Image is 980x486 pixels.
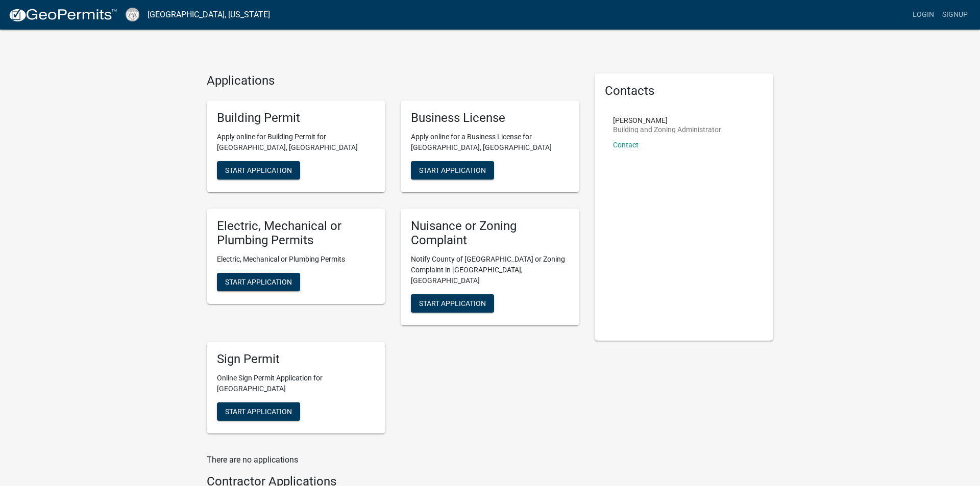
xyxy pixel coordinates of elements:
h5: Electric, Mechanical or Plumbing Permits [217,219,375,248]
button: Start Application [217,161,300,180]
span: Start Application [225,278,292,286]
p: Online Sign Permit Application for [GEOGRAPHIC_DATA] [217,373,375,394]
button: Start Application [217,402,300,421]
h5: Nuisance or Zoning Complaint [411,219,569,248]
h5: Business License [411,111,569,125]
p: Electric, Mechanical or Plumbing Permits [217,254,375,265]
a: Contact [613,141,639,149]
h5: Contacts [605,84,763,98]
span: Start Application [225,407,292,415]
img: Cook County, Georgia [126,8,139,21]
button: Start Application [411,161,494,180]
span: Start Application [419,299,486,308]
p: Apply online for a Business License for [GEOGRAPHIC_DATA], [GEOGRAPHIC_DATA] [411,132,569,153]
h5: Building Permit [217,111,375,125]
wm-workflow-list-section: Applications [207,73,579,442]
p: Notify County of [GEOGRAPHIC_DATA] or Zoning Complaint in [GEOGRAPHIC_DATA], [GEOGRAPHIC_DATA] [411,254,569,286]
a: Login [909,5,938,24]
button: Start Application [217,273,300,291]
p: [PERSON_NAME] [613,117,721,124]
p: Building and Zoning Administrator [613,126,721,133]
h5: Sign Permit [217,352,375,367]
h4: Applications [207,73,579,88]
span: Start Application [225,166,292,174]
a: [GEOGRAPHIC_DATA], [US_STATE] [148,6,270,23]
a: Signup [938,5,972,24]
span: Start Application [419,166,486,174]
button: Start Application [411,294,494,313]
p: Apply online for Building Permit for [GEOGRAPHIC_DATA], [GEOGRAPHIC_DATA] [217,132,375,153]
p: There are no applications [207,454,579,466]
